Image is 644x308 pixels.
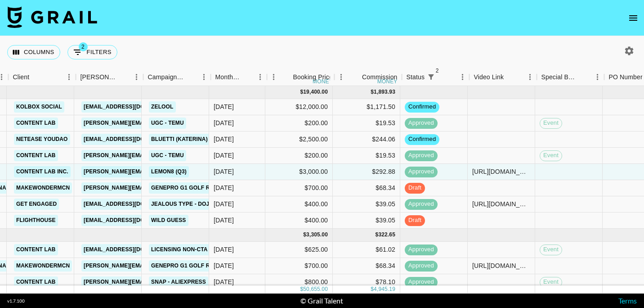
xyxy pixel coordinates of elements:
[537,68,604,86] div: Special Booking Type
[523,70,537,84] button: Menu
[265,99,333,115] div: $12,000.00
[265,274,333,290] div: $800.00
[130,70,143,84] button: Menu
[624,9,642,27] button: open drawer
[425,71,437,83] div: 2 active filters
[14,150,58,161] a: Content Lab
[197,70,211,84] button: Menu
[267,70,281,84] button: Menu
[333,242,400,258] div: $61.02
[540,245,562,254] span: Event
[214,183,234,192] div: Sep '25
[14,260,72,272] a: makewondermcn
[578,71,591,83] button: Sort
[214,199,234,208] div: Sep '25
[374,88,395,96] div: 1,893.93
[303,285,328,293] div: 50,655.00
[540,151,562,160] span: Event
[378,231,395,239] div: 322.65
[81,118,228,129] a: [PERSON_NAME][EMAIL_ADDRESS][DOMAIN_NAME]
[281,71,293,83] button: Sort
[265,180,333,196] div: $700.00
[80,68,117,86] div: [PERSON_NAME]
[265,115,333,131] div: $200.00
[14,166,71,177] a: Content Lab Inc.
[117,71,130,83] button: Sort
[81,276,228,288] a: [PERSON_NAME][EMAIL_ADDRESS][DOMAIN_NAME]
[79,42,88,51] span: 2
[14,199,59,210] a: Get Engaged
[149,118,186,129] a: UGC - Temu
[335,70,348,84] button: Menu
[303,88,328,96] div: 19,400.00
[333,258,400,274] div: $68.34
[300,296,343,305] div: © Grail Talent
[405,245,438,254] span: approved
[405,103,439,111] span: confirmed
[405,216,425,225] span: draft
[149,215,188,226] a: wild guess
[333,99,400,115] div: $1,171.50
[333,274,400,290] div: $78.10
[29,71,42,83] button: Sort
[149,134,210,145] a: Bluetti (Katerina)
[402,68,470,86] div: Status
[618,296,637,305] a: Terms
[214,216,234,225] div: Sep '25
[541,68,578,86] div: Special Booking Type
[214,245,234,254] div: Aug '25
[63,70,76,84] button: Menu
[349,71,362,83] button: Sort
[214,277,234,286] div: Aug '25
[241,71,254,83] button: Sort
[265,148,333,164] div: $200.00
[81,150,228,161] a: [PERSON_NAME][EMAIL_ADDRESS][DOMAIN_NAME]
[7,298,25,304] div: v 1.7.100
[300,88,303,96] div: $
[149,244,210,255] a: Licensing Non-CTA
[214,102,234,111] div: Sep '25
[504,71,516,83] button: Sort
[81,244,182,255] a: [EMAIL_ADDRESS][DOMAIN_NAME]
[376,231,379,239] div: $
[14,101,64,113] a: KolBox Social
[215,68,241,86] div: Month Due
[303,231,306,239] div: $
[374,285,395,293] div: 4,945.19
[333,115,400,131] div: $19.53
[405,184,425,192] span: draft
[149,276,208,288] a: Snap - AliExpress
[149,182,248,194] a: GenePro G1 Golf Rangefinder
[81,166,228,177] a: [PERSON_NAME][EMAIL_ADDRESS][DOMAIN_NAME]
[265,213,333,229] div: $400.00
[300,285,303,293] div: $
[14,276,58,288] a: Content Lab
[405,135,439,144] span: confirmed
[591,70,604,84] button: Menu
[14,134,70,145] a: NetEase YouDao
[293,68,333,86] div: Booking Price
[211,68,267,86] div: Month Due
[149,166,189,177] a: Lemon8 (Q3)
[377,79,398,84] div: money
[306,231,328,239] div: 3,305.00
[425,71,437,83] button: Show filters
[14,182,72,194] a: makewondermcn
[265,164,333,180] div: $3,000.00
[609,68,643,86] div: PO Number
[371,88,374,96] div: $
[81,182,228,194] a: [PERSON_NAME][EMAIL_ADDRESS][DOMAIN_NAME]
[333,180,400,196] div: $68.34
[67,45,117,59] button: Show filters
[333,196,400,213] div: $39.05
[214,261,234,270] div: Aug '25
[7,45,60,59] button: Select columns
[437,71,450,83] button: Sort
[143,68,211,86] div: Campaign (Type)
[214,118,234,127] div: Sep '25
[333,213,400,229] div: $39.05
[333,131,400,148] div: $244.06
[405,168,438,176] span: approved
[405,278,438,286] span: approved
[149,150,186,161] a: UGC - Temu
